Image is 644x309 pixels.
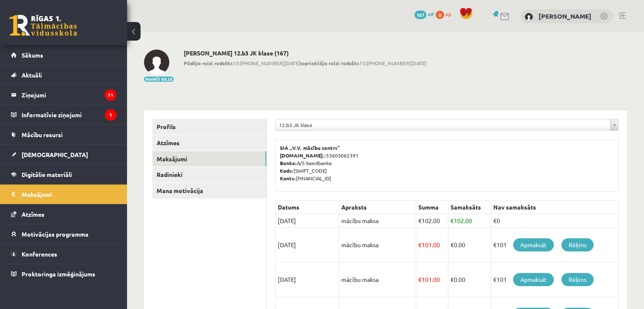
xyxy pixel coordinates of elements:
i: 1 [105,109,116,121]
legend: Informatīvie ziņojumi [22,105,116,124]
td: 0.00 [448,262,491,297]
span: mP [428,11,434,17]
td: 102.00 [448,214,491,228]
span: € [451,217,454,224]
td: 102.00 [416,214,448,228]
legend: Maksājumi [22,185,116,204]
span: Digitālie materiāli [22,171,72,178]
span: Mācību resursi [22,131,63,138]
span: Atzīmes [22,210,44,218]
span: Sākums [22,51,43,59]
a: Rīgas 1. Tālmācības vidusskola [9,15,77,36]
b: Konts: [280,175,296,182]
th: Apraksts [339,201,416,214]
a: 167 mP [415,11,434,17]
span: Aktuāli [22,71,42,79]
td: [DATE] [276,262,339,297]
a: Motivācijas programma [11,224,116,244]
b: Banka: [280,160,297,166]
span: € [451,276,454,283]
i: 11 [105,89,116,101]
td: mācību maksa [339,214,416,228]
a: Apmaksāt [513,273,554,286]
td: [DATE] [276,228,339,262]
a: Konferences [11,244,116,264]
span: 0 [436,11,444,19]
a: Digitālie materiāli [11,165,116,184]
span: € [418,217,422,224]
a: Proktoringa izmēģinājums [11,264,116,284]
span: € [418,241,422,248]
td: 101.00 [416,228,448,262]
a: Sākums [11,45,116,65]
span: 167 [415,11,426,19]
b: Kods: [280,167,293,174]
a: Maksājumi [152,151,266,167]
a: 0 xp [436,11,455,17]
a: Profils [152,119,266,135]
a: Atzīmes [152,135,266,151]
a: Atzīmes [11,204,116,224]
a: Aktuāli [11,65,116,85]
a: Mācību resursi [11,125,116,144]
a: [PERSON_NAME] [539,12,591,20]
a: Apmaksāt [513,238,554,251]
legend: Ziņojumi [22,85,116,105]
span: Konferences [22,250,57,258]
a: Ziņojumi11 [11,85,116,105]
a: Radinieki [152,167,266,182]
td: mācību maksa [339,262,416,297]
span: € [451,241,454,248]
a: Maksājumi [11,185,116,204]
span: Motivācijas programma [22,230,88,238]
th: Datums [276,201,339,214]
a: Informatīvie ziņojumi1 [11,105,116,124]
a: 12.b3 JK klase [276,119,618,130]
b: SIA „V.V. mācību centrs” [280,144,340,151]
a: [DEMOGRAPHIC_DATA] [11,145,116,164]
span: 12.b3 JK klase [279,119,607,130]
p: 53603062391 A/S Swedbanka [SWIFT_CODE] [FINANCIAL_ID] [280,144,614,182]
button: Mainīt bildi [144,77,174,82]
img: Nikolass Senitagoja [144,50,169,75]
td: [DATE] [276,214,339,228]
a: Mana motivācija [152,183,266,199]
span: [DEMOGRAPHIC_DATA] [22,151,88,158]
b: Iepriekšējo reizi redzēts [300,60,359,66]
span: € [418,276,422,283]
th: Summa [416,201,448,214]
b: [DOMAIN_NAME].: [280,152,326,159]
span: Proktoringa izmēģinājums [22,270,95,278]
th: Samaksāts [448,201,491,214]
span: xp [445,11,451,17]
td: 0.00 [448,228,491,262]
td: €101 [491,228,618,262]
b: Pēdējo reizi redzēts [184,60,233,66]
th: Nav samaksāts [491,201,618,214]
span: 15:[PHONE_NUMBER][DATE] 15:[PHONE_NUMBER][DATE] [184,59,426,67]
td: 101.00 [416,262,448,297]
td: €101 [491,262,618,297]
h2: [PERSON_NAME] 12.b3 JK klase (167) [184,50,426,57]
td: €0 [491,214,618,228]
td: mācību maksa [339,228,416,262]
a: Rēķins [561,273,594,286]
img: Nikolass Senitagoja [525,13,533,21]
a: Rēķins [561,238,594,251]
